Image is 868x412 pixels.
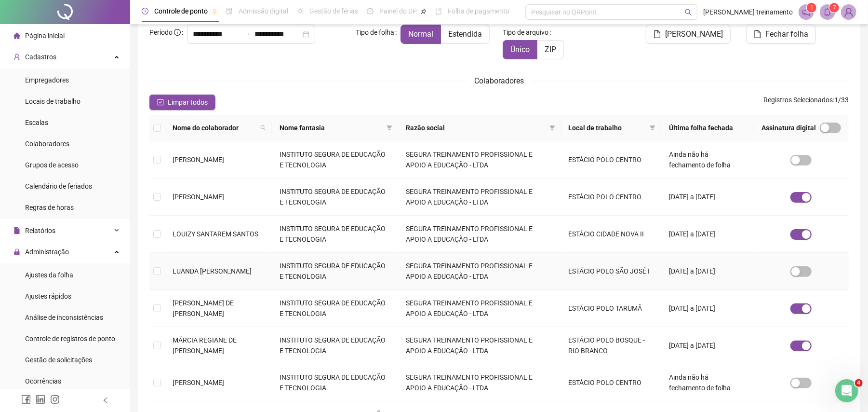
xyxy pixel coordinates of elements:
[398,179,561,216] td: SEGURA TREINAMENTO PROFISSIONAL E APOIO A EDUCAÇÃO - LTDA
[841,5,856,19] img: 85833
[25,335,115,343] span: Controle de registros de ponto
[154,7,208,15] span: Controle de ponto
[510,45,530,54] span: Único
[13,227,20,234] span: file
[761,123,816,133] span: Assinatura digital
[829,3,839,13] sup: 7
[661,290,754,327] td: [DATE] a [DATE]
[50,395,60,404] span: instagram
[272,327,398,364] td: INSTITUTO SEGURA DE EDUCAÇÃO E TECNOLOGIA
[650,125,655,131] span: filter
[173,267,252,275] span: LUANDA [PERSON_NAME]
[561,179,662,216] td: ESTÁCIO POLO CENTRO
[173,123,256,133] span: Nome do colaborador
[561,253,662,290] td: ESTÁCIO POLO SÃO JOSÉ I
[173,230,258,238] span: LOUIZY SANTAREM SANTOS
[474,76,524,85] span: Colaboradores
[765,28,808,40] span: Fechar folha
[173,193,224,201] span: [PERSON_NAME]
[421,9,427,14] span: pushpin
[654,30,661,38] span: file
[367,8,374,14] span: dashboard
[703,7,793,17] span: [PERSON_NAME] treinamento
[173,299,234,317] span: [PERSON_NAME] DE [PERSON_NAME]
[669,373,731,392] span: Ainda não há fechamento de folha
[142,8,148,14] span: clock-circle
[13,54,20,60] span: user-add
[25,314,103,321] span: Análise de inconsistências
[25,53,56,61] span: Cadastros
[356,27,394,38] span: Tipo de folha
[661,253,754,290] td: [DATE] a [DATE]
[25,248,69,256] span: Administração
[25,377,61,385] span: Ocorrências
[157,99,164,106] span: check-square
[149,28,173,36] span: Período
[669,151,731,169] span: Ainda não há fechamento de folha
[435,8,442,14] span: book
[260,125,266,131] span: search
[36,395,45,404] span: linkedin
[398,327,561,364] td: SEGURA TREINAMENTO PROFISSIONAL E APOIO A EDUCAÇÃO - LTDA
[239,7,288,15] span: Admissão digital
[646,25,731,44] button: [PERSON_NAME]
[661,327,754,364] td: [DATE] a [DATE]
[13,248,20,255] span: lock
[212,9,217,14] span: pushpin
[665,28,723,40] span: [PERSON_NAME]
[545,45,556,54] span: ZIP
[661,216,754,253] td: [DATE] a [DATE]
[25,76,69,84] span: Empregadores
[272,216,398,253] td: INSTITUTO SEGURA DE EDUCAÇÃO E TECNOLOGIA
[25,161,79,169] span: Grupos de acesso
[807,3,816,13] sup: 1
[25,32,65,40] span: Página inicial
[13,32,20,39] span: home
[661,179,754,216] td: [DATE] a [DATE]
[823,8,832,16] span: bell
[746,25,816,44] button: Fechar folha
[25,140,69,148] span: Colaboradores
[763,96,833,104] span: Registros Selecionados
[398,216,561,253] td: SEGURA TREINAMENTO PROFISSIONAL E APOIO A EDUCAÇÃO - LTDA
[561,216,662,253] td: ESTÁCIO CIDADE NOVA II
[448,29,482,39] span: Estendida
[763,95,849,110] span: : 1 / 33
[648,121,657,135] span: filter
[272,253,398,290] td: INSTITUTO SEGURA DE EDUCAÇÃO E TECNOLOGIA
[25,204,74,211] span: Regras de horas
[25,356,92,364] span: Gestão de solicitações
[561,290,662,327] td: ESTÁCIO POLO TARUMÃ
[503,27,548,38] span: Tipo de arquivo
[258,121,268,135] span: search
[569,123,646,133] span: Local de trabalho
[173,156,224,164] span: [PERSON_NAME]
[25,292,71,300] span: Ajustes rápidos
[385,121,394,135] span: filter
[309,7,358,15] span: Gestão de férias
[226,8,233,14] span: file-done
[25,119,48,126] span: Escalas
[25,97,80,105] span: Locais de trabalho
[835,379,858,402] iframe: Intercom live chat
[25,271,73,279] span: Ajustes da folha
[102,397,109,404] span: left
[168,97,208,108] span: Limpar todos
[398,364,561,401] td: SEGURA TREINAMENTO PROFISSIONAL E APOIO A EDUCAÇÃO - LTDA
[548,121,557,135] span: filter
[406,123,546,133] span: Razão social
[21,395,31,404] span: facebook
[272,141,398,179] td: INSTITUTO SEGURA DE EDUCAÇÃO E TECNOLOGIA
[272,179,398,216] td: INSTITUTO SEGURA DE EDUCAÇÃO E TECNOLOGIA
[173,379,224,386] span: [PERSON_NAME]
[387,125,392,131] span: filter
[549,125,555,131] span: filter
[280,123,383,133] span: Nome fantasia
[149,95,215,110] button: Limpar todos
[243,30,251,38] span: to
[297,8,304,14] span: sun
[754,30,761,38] span: file
[833,4,836,11] span: 7
[561,141,662,179] td: ESTÁCIO POLO CENTRO
[272,290,398,327] td: INSTITUTO SEGURA DE EDUCAÇÃO E TECNOLOGIA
